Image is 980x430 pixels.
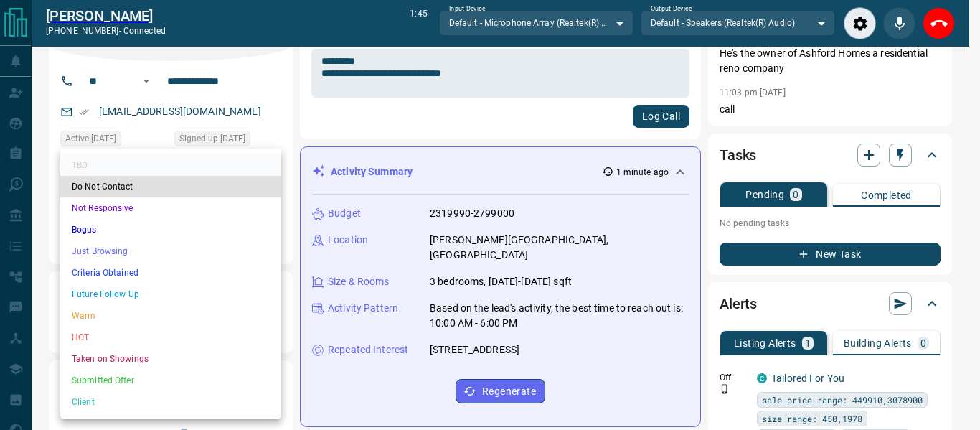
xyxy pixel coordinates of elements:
[60,284,281,305] li: Future Follow Up
[60,240,281,262] li: Just Browsing
[60,327,281,348] li: HOT
[60,176,281,197] li: Do Not Contact
[60,348,281,370] li: Taken on Showings
[60,370,281,391] li: Submitted Offer
[60,262,281,284] li: Criteria Obtained
[60,197,281,219] li: Not Responsive
[60,391,281,413] li: Client
[60,305,281,327] li: Warm
[60,219,281,240] li: Bogus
